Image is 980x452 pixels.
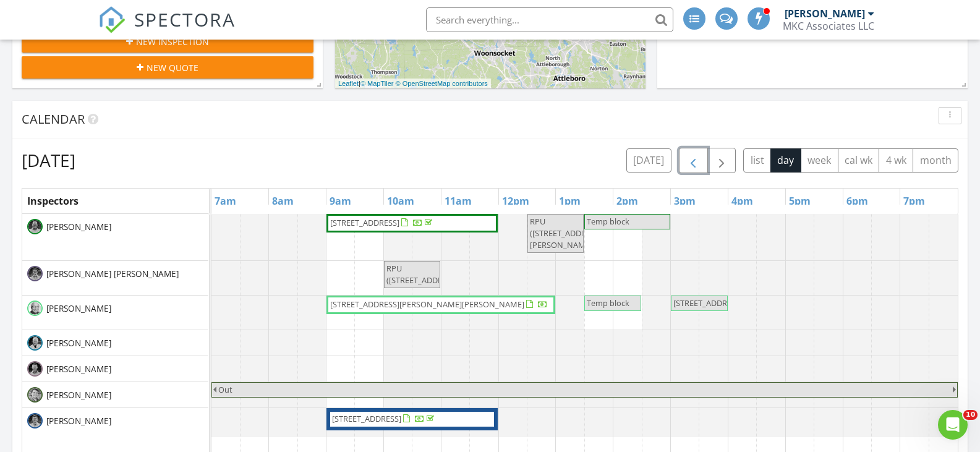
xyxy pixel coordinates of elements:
span: SPECTORA [134,6,236,32]
span: [STREET_ADDRESS] [330,217,399,228]
img: rob_head_bw.jpg [27,335,43,351]
img: patrick_geddes_home_inspector.jpg [27,387,43,403]
span: Inspectors [27,194,79,208]
button: cal wk [838,148,880,173]
a: 5pm [786,191,814,211]
a: 7am [211,191,239,211]
button: [DATE] [626,148,671,173]
a: 7pm [900,191,928,211]
span: Calendar [22,111,85,127]
span: RPU ([STREET_ADDRESS]) [386,263,461,286]
span: RPU ([STREET_ADDRESS][PERSON_NAME]) [530,216,602,250]
img: The Best Home Inspection Software - Spectora [98,6,126,33]
span: New Quote [147,61,198,74]
a: 10am [384,191,417,211]
a: SPECTORA [98,17,236,43]
a: 11am [441,191,475,211]
a: 1pm [556,191,584,211]
input: Search everything... [426,7,673,32]
span: Temp block [587,216,629,227]
span: [PERSON_NAME] [44,389,114,401]
a: 6pm [843,191,871,211]
a: 12pm [499,191,532,211]
span: [STREET_ADDRESS] [332,413,401,424]
a: 4pm [728,191,756,211]
span: [PERSON_NAME] [44,221,114,233]
img: jack_mason_home_inspector.jpg [27,301,43,316]
a: 3pm [671,191,699,211]
span: Temp block [587,297,629,309]
a: 9am [326,191,354,211]
iframe: Intercom live chat [938,410,968,440]
div: [PERSON_NAME] [785,7,865,20]
button: 4 wk [879,148,913,173]
button: week [801,148,838,173]
h2: [DATE] [22,148,75,173]
img: tom_head_bw.jpg [27,219,43,234]
span: [PERSON_NAME] [44,415,114,427]
a: 8am [269,191,297,211]
div: MKC Associates LLC [783,20,874,32]
span: [PERSON_NAME] [44,363,114,375]
span: [PERSON_NAME] [PERSON_NAME] [44,268,181,280]
span: [PERSON_NAME] [44,302,114,315]
a: © OpenStreetMap contributors [396,80,488,87]
span: [PERSON_NAME] [44,337,114,349]
img: miner_head_bw.jpg [27,266,43,281]
a: Leaflet [338,80,359,87]
span: [STREET_ADDRESS][PERSON_NAME][PERSON_NAME] [330,299,524,310]
div: | [335,79,491,89]
button: Previous day [679,148,708,173]
span: [STREET_ADDRESS] [673,297,743,309]
span: 10 [963,410,978,420]
span: Out [218,384,232,395]
button: list [743,148,771,173]
img: jack_head_bw.jpg [27,361,43,377]
button: month [913,148,958,173]
button: New Inspection [22,30,313,53]
img: morgan_head_bw.jpg [27,413,43,429]
a: © MapTiler [360,80,394,87]
button: New Quote [22,56,313,79]
a: 2pm [613,191,641,211]
button: day [770,148,801,173]
button: Next day [707,148,736,173]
